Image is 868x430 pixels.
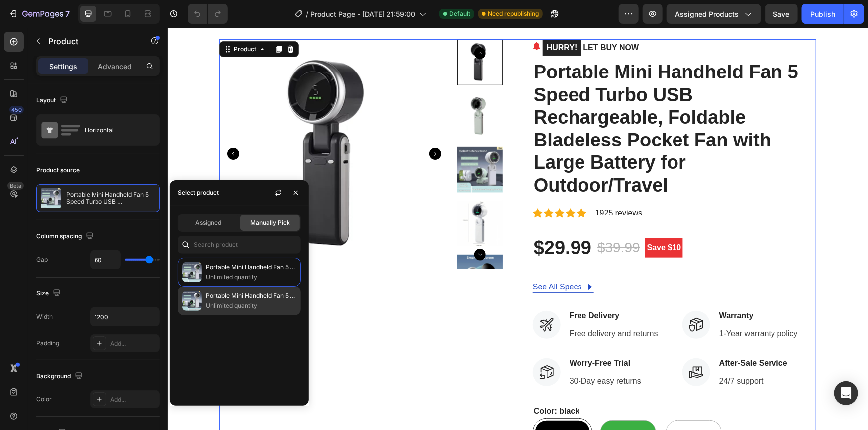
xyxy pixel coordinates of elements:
[195,218,221,227] span: Assigned
[168,28,868,430] iframe: Design area
[178,236,301,254] input: Search in Settings & Advanced
[36,395,52,404] div: Color
[375,11,471,28] p: LET BUY NOW
[206,301,296,311] p: Unlimited quantity
[206,262,296,272] p: Portable Mini Handheld Fan 5 Speed Turbo USB Rechargeable, Foldable Bladeless Pocket Fan with Lar...
[306,19,318,31] button: Carousel Back Arrow
[48,35,133,47] p: Product
[306,9,308,19] span: /
[310,9,415,19] span: Product Page - [DATE] 21:59:00
[402,300,490,312] p: Free delivery and returns
[675,9,739,19] span: Assigned Products
[552,330,620,342] p: After-Sale Service
[765,4,798,24] button: Save
[85,119,145,142] div: Horizontal
[36,312,53,321] div: Width
[449,9,470,18] span: Default
[91,308,159,326] input: Auto
[552,282,630,294] p: Warranty
[36,339,59,348] div: Padding
[110,395,157,404] div: Add...
[365,253,414,265] div: See All Specs
[41,188,61,208] img: product feature img
[9,106,24,114] div: 450
[36,287,63,300] div: Size
[429,209,474,231] div: $39.99
[375,12,414,28] mark: HURRY!
[802,4,844,24] button: Publish
[834,381,858,405] div: Open Intercom Messenger
[773,10,790,18] span: Save
[402,330,474,342] p: Worry-Free Trial
[488,9,539,18] span: Need republishing
[182,262,202,282] img: collections
[250,218,290,227] span: Manually Pick
[478,210,516,230] pre: Save $10
[365,253,426,265] a: See All Specs
[178,188,219,197] div: Select product
[65,8,70,20] p: 7
[66,191,155,205] p: Portable Mini Handheld Fan 5 Speed Turbo USB Rechargeable, Foldable Bladeless Pocket Fan with Lar...
[36,370,85,383] div: Background
[402,282,490,294] p: Free Delivery
[365,32,649,170] h2: Portable Mini Handheld Fan 5 Speed Turbo USB Rechargeable, Foldable Bladeless Pocket Fan with Lar...
[7,182,24,190] div: Beta
[552,300,630,312] p: 1-Year warranty policy
[552,348,620,359] p: 24/7 support
[262,120,274,132] button: Carousel Next Arrow
[49,61,77,72] p: Settings
[110,339,157,348] div: Add...
[36,230,96,243] div: Column spacing
[428,179,475,191] p: 1925 reviews
[64,17,91,26] div: Product
[810,9,835,19] div: Publish
[402,348,474,359] p: 30-Day easy returns
[91,251,120,269] input: Auto
[188,4,228,24] div: Undo/Redo
[182,291,202,311] img: collections
[206,272,296,282] p: Unlimited quantity
[36,94,70,107] div: Layout
[365,376,413,390] legend: Color: black
[667,4,761,24] button: Assigned Products
[206,291,296,301] p: Portable Mini Handheld Fan 5 Speed Turbo USB Rechargeable, Foldable Bladeless Pocket Fan with Lar...
[306,221,318,233] button: Carousel Next Arrow
[36,255,48,264] div: Gap
[36,166,80,175] div: Product source
[98,61,132,72] p: Advanced
[4,4,74,24] button: 7
[365,208,425,233] div: $29.99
